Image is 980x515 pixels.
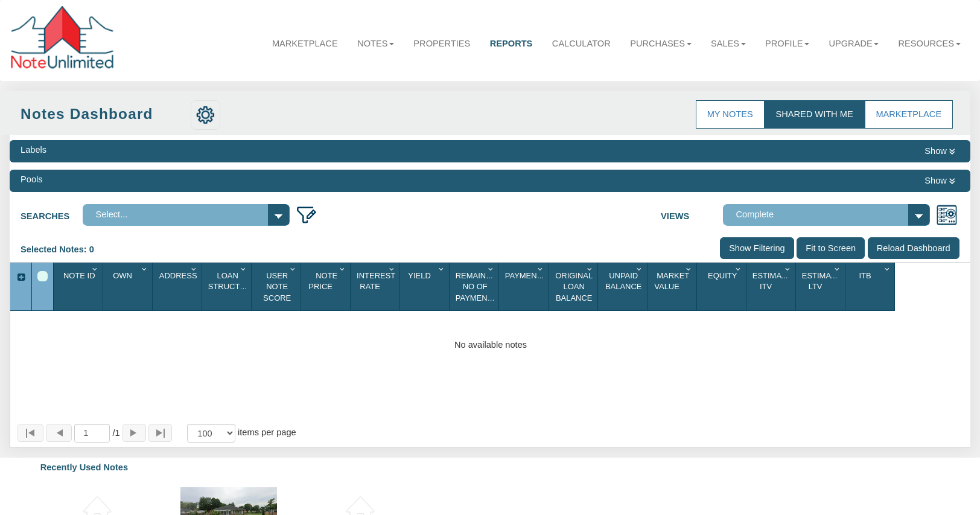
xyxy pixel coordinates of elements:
[90,263,102,275] div: Column Menu
[159,271,197,280] span: Address
[353,267,399,306] div: Sort None
[112,427,119,440] span: 1
[551,267,597,306] div: Original Loan Balance Sort None
[56,267,103,306] div: Sort None
[535,263,547,275] div: Column Menu
[798,267,845,306] div: Sort None
[63,271,95,280] span: Note Id
[402,267,449,306] div: Yield Sort None
[113,271,132,280] span: Own
[387,263,399,275] div: Column Menu
[888,28,970,59] a: Resources
[357,271,395,292] span: Interest Rate
[859,271,871,280] span: Itb
[155,267,202,306] div: Address Sort None
[848,267,895,306] div: Itb Sort None
[733,263,745,275] div: Column Menu
[661,204,723,223] label: Views
[402,267,449,306] div: Sort None
[701,28,756,59] a: Sales
[585,263,597,275] div: Column Menu
[254,267,301,306] div: User Note Score Sort None
[882,263,894,275] div: Column Menu
[720,237,794,259] input: Show Filtering
[11,455,969,480] div: Recently Used Notes
[74,424,110,443] input: Selected page
[868,237,959,259] input: Reload Dashboard
[634,263,646,275] div: Column Menu
[337,263,349,275] div: Column Menu
[122,424,146,442] button: Page forward
[819,28,888,59] a: Upgrade
[749,267,795,306] div: Sort None
[262,28,348,59] a: Marketplace
[480,28,542,59] a: Reports
[920,144,959,159] button: Show
[802,271,846,292] span: Estimated Ltv
[288,263,300,275] div: Column Menu
[353,267,399,306] div: Interest Rate Sort None
[304,267,350,306] div: Note Price Sort None
[21,173,43,186] div: Pools
[452,267,498,306] div: Remaining No Of Payments Sort None
[148,424,172,442] button: Page to last
[797,237,865,259] input: Fit to Screen
[208,271,256,292] span: Loan Structure
[551,267,597,306] div: Sort None
[620,28,701,59] a: Purchases
[505,271,559,280] span: Payment(P&I)
[749,267,795,306] div: Estimated Itv Sort None
[798,267,845,306] div: Estimated Ltv Sort None
[56,267,103,306] div: Note Id Sort None
[304,267,350,306] div: Sort None
[600,267,647,306] div: Sort None
[21,237,103,262] div: Selected Notes: 0
[139,263,151,275] div: Column Menu
[501,267,548,306] div: Payment(P&I) Sort None
[189,263,201,275] div: Column Menu
[650,267,696,306] div: Market Value Sort None
[205,267,251,306] div: Loan Structure Sort None
[699,267,746,306] div: Sort None
[348,28,404,59] a: Notes
[452,267,498,306] div: Sort None
[296,204,317,226] img: edit_filter_icon.png
[783,263,795,275] div: Column Menu
[501,267,548,306] div: Sort None
[699,267,746,306] div: Equity Sort None
[10,271,31,284] div: Expand All
[238,263,250,275] div: Column Menu
[756,28,819,59] a: Profile
[542,28,620,59] a: Calculator
[654,271,689,292] span: Market Value
[10,339,971,351] div: No available notes
[848,267,895,306] div: Sort None
[436,263,448,275] div: Column Menu
[936,204,958,226] img: views.png
[308,271,337,292] span: Note Price
[832,263,844,275] div: Column Menu
[555,271,593,302] span: Original Loan Balance
[650,267,696,306] div: Sort None
[205,267,251,306] div: Sort None
[263,271,291,302] span: User Note Score
[37,271,48,281] div: Select All
[920,173,959,188] button: Show
[21,104,187,125] div: Notes Dashboard
[46,424,72,442] button: Page back
[21,204,83,223] label: Searches
[106,267,152,306] div: Own Sort None
[404,28,480,59] a: Properties
[752,271,797,292] span: Estimated Itv
[456,271,500,302] span: Remaining No Of Payments
[17,424,43,442] button: Page to first
[605,271,642,292] span: Unpaid Balance
[408,271,431,280] span: Yield
[155,267,202,306] div: Sort None
[112,428,115,438] abbr: of
[254,267,301,306] div: Sort None
[600,267,647,306] div: Unpaid Balance Sort None
[238,427,296,437] span: items per page
[196,106,215,124] img: settings.png
[486,263,498,275] div: Column Menu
